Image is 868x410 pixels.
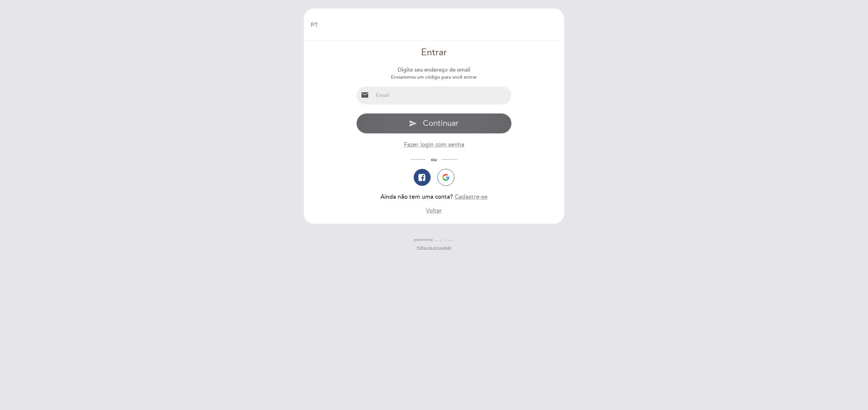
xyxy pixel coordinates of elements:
[414,237,454,242] a: powered by
[356,74,512,81] div: Enviaremos um código para você entrar
[361,91,369,99] i: email
[455,193,488,201] button: Cadastre-se
[404,140,464,149] button: Fazer login com senha
[426,207,442,215] button: Voltar
[356,46,512,59] div: Entrar
[373,86,512,104] input: Email
[442,174,449,181] img: icon-google.png
[426,157,442,162] span: ou
[435,238,454,241] img: MEITRE
[356,113,512,134] button: send Continuar
[423,118,459,128] span: Continuar
[380,193,453,200] span: Ainda não tem uma conta?
[417,246,451,250] a: Política de privacidade
[356,66,512,74] div: Digite seu endereço de email
[414,237,433,242] span: powered by
[409,119,417,128] i: send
